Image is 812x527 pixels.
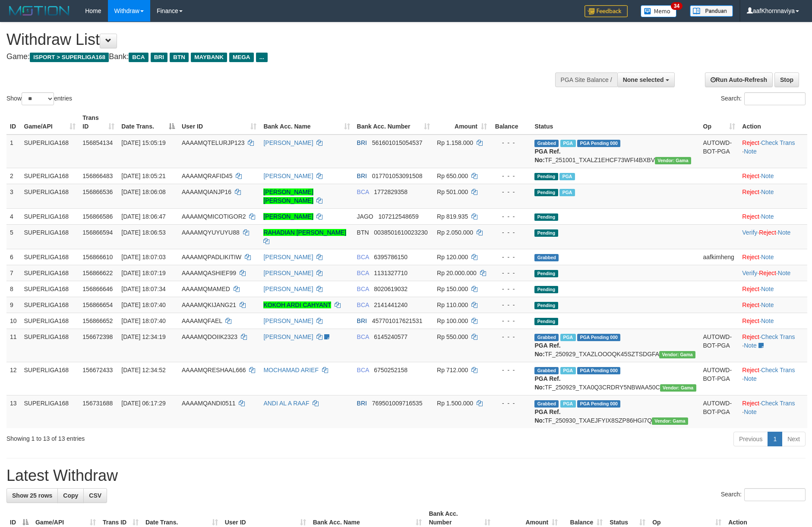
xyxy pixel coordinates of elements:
td: SUPERLIGA168 [21,224,79,249]
span: Show 25 rows [12,492,52,499]
span: Copy 107212548659 to clipboard [378,213,418,220]
span: Copy 6750252158 to clipboard [374,367,408,373]
span: BRI [357,173,367,179]
span: PGA Pending [577,400,620,408]
td: SUPERLIGA168 [21,184,79,208]
a: Note [761,301,774,308]
td: AUTOWD-BOT-PGA [700,135,739,168]
td: 11 [6,329,21,362]
td: · · [739,362,807,395]
div: - - - [494,172,528,180]
span: [DATE] 12:34:19 [121,333,165,340]
span: Pending [534,173,558,180]
span: Rp 650.000 [437,173,468,179]
div: Showing 1 to 13 of 13 entries [6,431,332,443]
span: [DATE] 06:17:29 [121,400,165,407]
span: Pending [534,302,558,309]
b: PGA Ref. No: [534,148,560,163]
span: ... [256,53,268,62]
span: Pending [534,286,558,293]
span: AAAAMQFAEL [182,317,222,324]
div: - - - [494,317,528,325]
span: BCA [129,53,148,62]
td: 1 [6,135,21,168]
a: Reject [742,317,759,324]
span: Copy 6145240577 to clipboard [374,333,408,340]
span: 156866610 [82,254,113,260]
td: SUPERLIGA168 [21,281,79,297]
td: SUPERLIGA168 [21,249,79,265]
span: Rp 1.158.000 [437,139,473,146]
td: SUPERLIGA168 [21,265,79,281]
span: Pending [534,229,558,237]
a: Run Auto-Refresh [705,72,773,87]
td: AUTOWD-BOT-PGA [700,395,739,428]
td: · [739,297,807,313]
span: Copy [63,492,78,499]
div: - - - [494,399,528,408]
span: BCA [357,188,369,195]
span: Grabbed [534,400,559,408]
span: Rp 712.000 [437,367,468,373]
a: Verify [742,229,757,236]
td: SUPERLIGA168 [21,168,79,184]
a: Show 25 rows [6,488,58,503]
td: SUPERLIGA168 [21,208,79,224]
td: 4 [6,208,21,224]
td: SUPERLIGA168 [21,362,79,395]
td: 6 [6,249,21,265]
td: SUPERLIGA168 [21,395,79,428]
span: None selected [623,76,664,83]
a: Note [761,254,774,260]
span: Rp 120.000 [437,254,468,260]
span: AAAAMQRAFID45 [182,173,232,179]
td: TF_250930_TXAEJFYIX8SZP86HGI7Q [531,395,699,428]
span: AAAAMQTELURJP123 [182,139,245,146]
span: Grabbed [534,140,559,147]
span: Copy 1772829358 to clipboard [374,188,408,195]
span: 156866586 [82,213,113,220]
td: TF_251001_TXALZ1EHCF73WFI4BXBV [531,135,699,168]
span: BRI [151,53,167,62]
span: BCA [357,367,369,373]
span: Pending [534,213,558,221]
td: 2 [6,168,21,184]
td: 12 [6,362,21,395]
span: Rp 550.000 [437,333,468,340]
span: BCA [357,285,369,292]
a: Reject [759,229,776,236]
span: AAAAMQPADLIKITIW [182,254,241,260]
td: TF_250929_TXAZLOOOQK45SZTSDGFA [531,329,699,362]
span: [DATE] 18:07:40 [121,317,165,324]
span: BTN [357,229,369,236]
span: AAAAMQMICOTIGOR2 [182,213,246,220]
a: MOCHAMAD ARIEF [263,367,319,373]
td: · [739,184,807,208]
span: Rp 501.000 [437,188,468,195]
span: Copy 1131327710 to clipboard [374,270,408,276]
h4: Game: Bank: [6,53,533,61]
label: Search: [721,92,806,105]
div: - - - [494,138,528,147]
img: panduan.png [690,5,733,17]
a: Check Trans [761,139,795,146]
span: Rp 1.500.000 [437,400,473,407]
div: - - - [494,212,528,221]
span: [DATE] 12:34:52 [121,367,165,373]
td: · [739,249,807,265]
a: Reject [742,301,759,308]
span: MEGA [229,53,254,62]
span: Vendor URL: https://trx31.1velocity.biz [660,384,696,392]
a: Reject [742,285,759,292]
td: AUTOWD-BOT-PGA [700,362,739,395]
span: AAAAMQDOIIK2323 [182,333,237,340]
th: Trans ID: activate to sort column ascending [79,110,118,135]
td: · [739,168,807,184]
span: AAAAMQASHIEF99 [182,270,236,276]
h1: Withdraw List [6,31,533,48]
span: [DATE] 18:07:40 [121,301,165,308]
span: Marked by aafsoycanthlai [560,367,575,374]
span: PGA Pending [577,140,620,147]
td: 9 [6,297,21,313]
span: Pending [534,318,558,325]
